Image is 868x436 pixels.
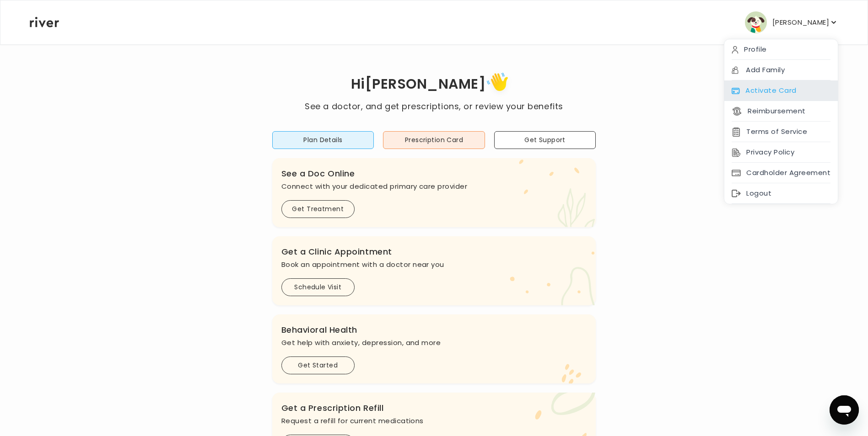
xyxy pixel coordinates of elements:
div: Add Family [724,60,838,80]
iframe: Button to launch messaging window [830,395,859,425]
h3: Behavioral Health [281,324,587,336]
h3: Get a Prescription Refill [281,402,587,415]
div: Activate Card [724,80,838,101]
p: See a doctor, and get prescriptions, or review your benefits [305,100,563,113]
h3: See a Doc Online [281,167,587,180]
h3: Get a Clinic Appointment [281,245,587,258]
button: Get Treatment [281,200,355,218]
p: [PERSON_NAME] [772,16,829,29]
p: Request a refill for current medications [281,415,587,427]
button: Prescription Card [383,131,485,149]
div: Cardholder Agreement [724,163,838,183]
div: Logout [724,183,838,204]
h1: Hi [PERSON_NAME] [305,69,563,100]
p: Connect with your dedicated primary care provider [281,180,587,193]
div: Privacy Policy [724,142,838,163]
button: user avatar[PERSON_NAME] [745,11,838,33]
button: Schedule Visit [281,278,355,296]
p: Get help with anxiety, depression, and more [281,336,587,349]
button: Reimbursement [732,105,805,117]
div: Terms of Service [724,122,838,142]
button: Get Started [281,356,355,374]
p: Book an appointment with a doctor near you [281,258,587,271]
img: user avatar [745,11,767,33]
button: Get Support [494,131,596,149]
button: Plan Details [272,131,374,149]
div: Profile [724,39,838,60]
